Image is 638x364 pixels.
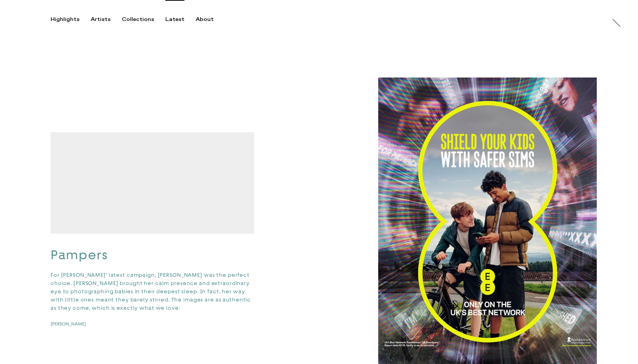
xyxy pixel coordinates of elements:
[51,247,254,263] h3: Pampers
[51,16,79,23] div: Highlights
[51,271,254,312] p: For [PERSON_NAME]’ latest campaign, [PERSON_NAME] was the perfect choice. [PERSON_NAME] brought h...
[91,16,122,23] button: Artists
[122,16,165,23] button: Collections
[51,321,99,327] a: [PERSON_NAME]
[165,16,184,23] div: Latest
[91,16,111,23] div: Artists
[51,16,91,23] button: Highlights
[165,16,196,23] button: Latest
[51,321,86,327] span: [PERSON_NAME]
[51,132,254,327] button: PampersFor [PERSON_NAME]’ latest campaign, [PERSON_NAME] was the perfect choice. [PERSON_NAME] br...
[196,16,214,23] div: About
[196,16,225,23] button: About
[122,16,154,23] div: Collections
